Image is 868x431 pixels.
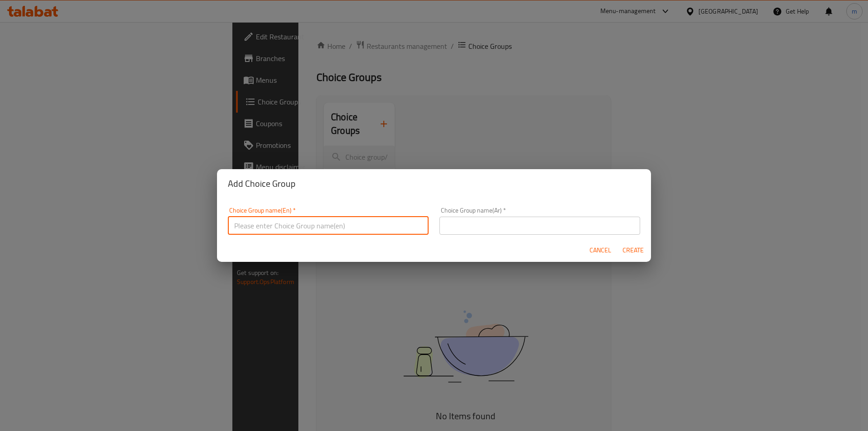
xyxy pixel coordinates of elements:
span: Create [622,245,644,256]
button: Cancel [586,242,615,259]
input: Please enter Choice Group name(en) [228,217,429,235]
h2: Add Choice Group [228,176,640,191]
button: Create [618,242,647,259]
input: Please enter Choice Group name(ar) [439,217,640,235]
span: Cancel [590,245,611,256]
